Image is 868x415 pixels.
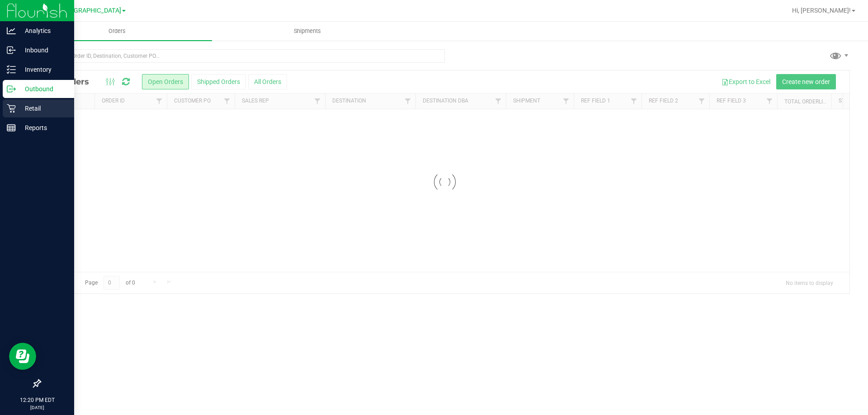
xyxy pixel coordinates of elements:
p: 12:20 PM EDT [4,396,70,404]
a: Orders [22,22,212,41]
span: [GEOGRAPHIC_DATA] [59,7,121,14]
p: Outbound [16,84,70,94]
iframe: Resource center [9,343,36,370]
span: Hi, [PERSON_NAME]! [792,7,851,14]
p: Inbound [16,45,70,56]
inline-svg: Inbound [7,46,16,55]
p: Retail [16,103,70,114]
inline-svg: Retail [7,104,16,113]
span: Orders [96,27,138,35]
inline-svg: Analytics [7,26,16,35]
p: Inventory [16,64,70,75]
p: Reports [16,122,70,133]
p: [DATE] [4,404,70,411]
span: Shipments [282,27,333,35]
p: Analytics [16,25,70,36]
inline-svg: Inventory [7,65,16,74]
a: Shipments [212,22,402,41]
input: Search Order ID, Destination, Customer PO... [40,49,445,63]
inline-svg: Reports [7,123,16,132]
inline-svg: Outbound [7,84,16,93]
